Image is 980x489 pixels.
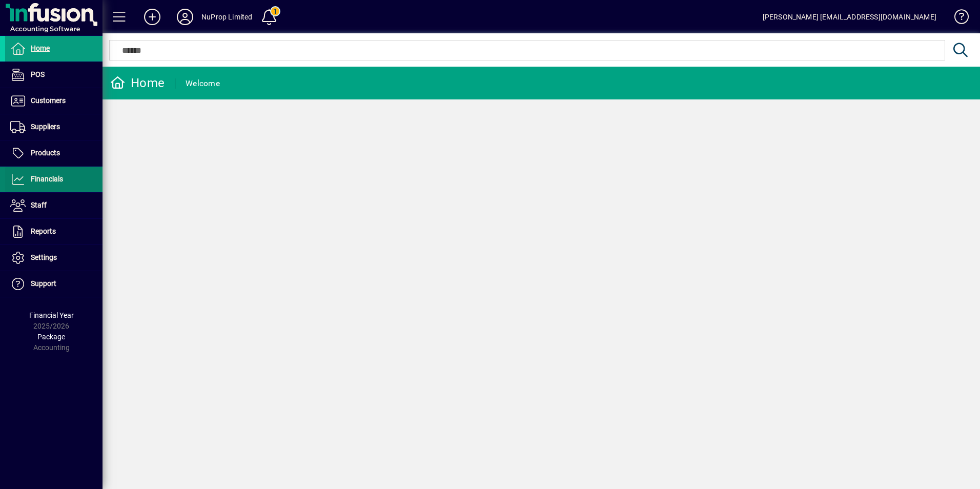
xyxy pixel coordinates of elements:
span: POS [31,70,45,78]
a: Reports [5,219,103,244]
a: Suppliers [5,114,103,140]
span: Financials [31,175,63,183]
a: Staff [5,193,103,218]
div: Home [110,75,165,91]
span: Suppliers [31,123,60,131]
button: Add [136,8,169,26]
span: Package [37,333,65,341]
span: Customers [31,96,66,105]
span: Reports [31,227,56,235]
span: Support [31,279,56,288]
span: Products [31,149,60,157]
a: Settings [5,245,103,271]
a: Customers [5,88,103,114]
span: Home [31,44,50,52]
span: Financial Year [29,311,74,319]
a: Financials [5,167,103,192]
a: Support [5,271,103,297]
a: Products [5,140,103,166]
a: POS [5,62,103,88]
button: Profile [169,8,201,26]
a: Knowledge Base [947,2,967,35]
div: NuProp Limited [201,9,252,25]
span: Settings [31,253,57,261]
div: Welcome [186,75,220,92]
span: Staff [31,201,47,209]
div: [PERSON_NAME] [EMAIL_ADDRESS][DOMAIN_NAME] [763,9,936,25]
